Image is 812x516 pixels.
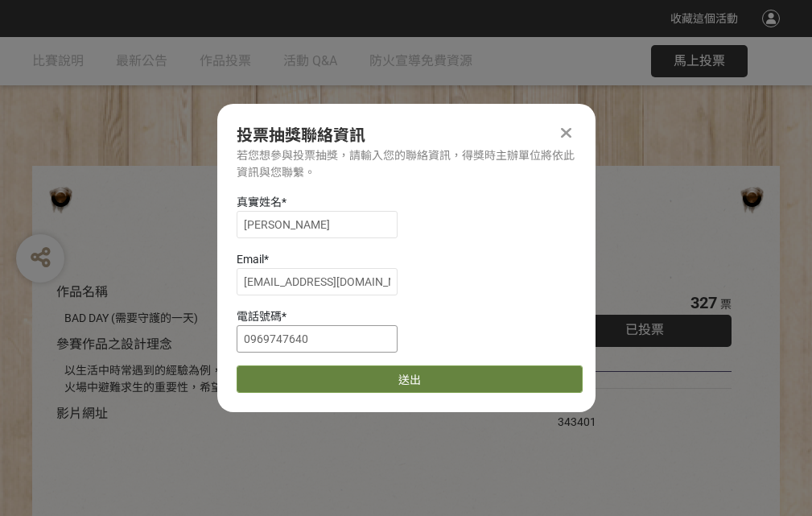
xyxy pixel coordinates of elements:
span: 作品名稱 [56,284,108,299]
div: 以生活中時常遇到的經驗為例，透過對比的方式宣傳住宅用火災警報器、家庭逃生計畫及火場中避難求生的重要性，希望透過趣味的短影音讓更多人認識到更多的防火觀念。 [64,362,509,396]
span: 參賽作品之設計理念 [56,336,172,352]
span: 真實姓名 [237,196,282,208]
div: BAD DAY (需要守護的一天) [64,310,509,327]
a: 活動 Q&A [283,37,337,85]
span: 327 [690,293,717,312]
button: 送出 [237,365,583,393]
span: 活動 Q&A [283,53,337,68]
a: 比賽說明 [32,37,84,85]
a: 作品投票 [200,37,251,85]
span: 比賽說明 [32,53,84,68]
span: 票 [720,298,732,311]
span: 作品投票 [200,53,251,68]
button: 馬上投票 [651,45,748,77]
a: 最新公告 [116,37,167,85]
div: 投票抽獎聯絡資訊 [237,123,576,147]
a: 防火宣導免費資源 [369,37,472,85]
span: 最新公告 [116,53,167,68]
iframe: Facebook Share [600,397,681,413]
span: 已投票 [625,322,664,337]
span: 收藏這個活動 [670,12,738,25]
span: 影片網址 [56,406,108,421]
span: 防火宣導免費資源 [369,53,472,68]
div: 若您想參與投票抽獎，請輸入您的聯絡資訊，得獎時主辦單位將依此資訊與您聯繫。 [237,147,576,181]
span: Email [237,253,264,266]
span: 電話號碼 [237,310,282,323]
span: 馬上投票 [674,53,725,68]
